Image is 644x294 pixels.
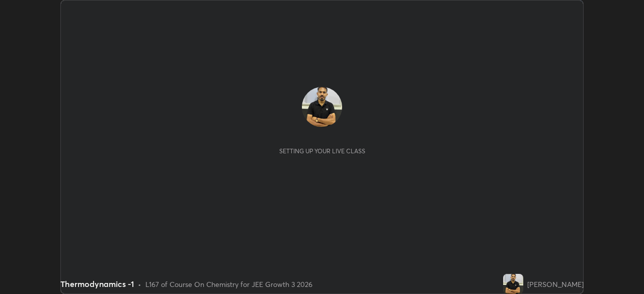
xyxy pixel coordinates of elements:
[60,278,134,290] div: Thermodynamics -1
[503,274,523,294] img: 4b948ef306c6453ca69e7615344fc06d.jpg
[279,147,365,155] div: Setting up your live class
[527,279,584,289] div: [PERSON_NAME]
[145,279,312,289] div: L167 of Course On Chemistry for JEE Growth 3 2026
[302,87,342,127] img: 4b948ef306c6453ca69e7615344fc06d.jpg
[138,279,141,289] div: •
